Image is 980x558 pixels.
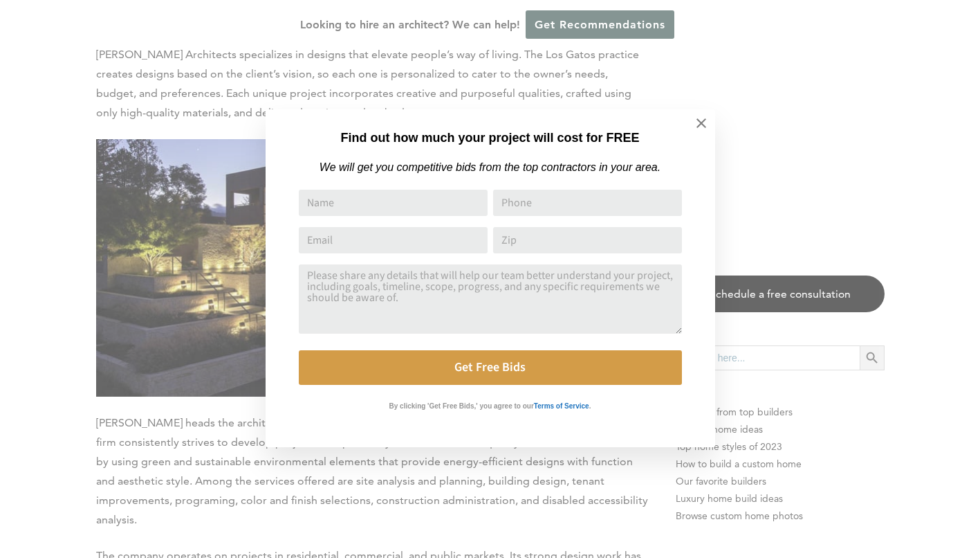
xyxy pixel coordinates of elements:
input: Email Address [299,227,488,253]
em: We will get you competitive bids from the top contractors in your area. [320,161,660,173]
input: Zip [493,227,682,253]
input: Name [299,190,488,216]
strong: Terms of Service [534,402,589,410]
input: Phone [493,190,682,216]
strong: Find out how much your project will cost for FREE [340,131,639,145]
a: Terms of Service [534,399,589,411]
strong: . [589,402,591,410]
strong: By clicking 'Get Free Bids,' you agree to our [389,402,534,410]
button: Close [677,99,725,147]
button: Get Free Bids [299,350,682,385]
textarea: Comment or Message [299,264,682,334]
